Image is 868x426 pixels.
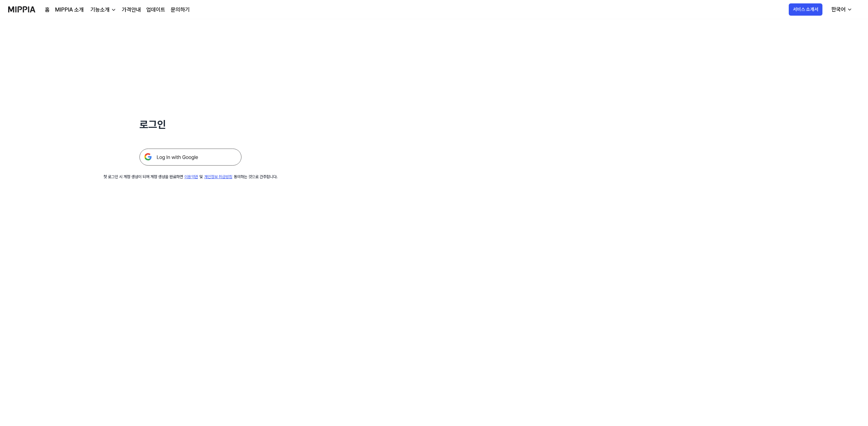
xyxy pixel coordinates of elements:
a: 이용약관 [184,174,198,179]
a: 개인정보 취급방침 [204,174,232,179]
div: 첫 로그인 시 계정 생성이 되며 계정 생성을 완료하면 및 동의하는 것으로 간주합니다. [103,174,278,180]
a: 홈 [45,6,50,14]
a: 가격안내 [122,6,141,14]
button: 서비스 소개서 [789,3,822,16]
div: 한국어 [830,5,847,14]
button: 한국어 [826,3,856,16]
img: down [111,7,116,13]
button: 기능소개 [89,6,116,14]
a: 문의하기 [171,6,190,14]
div: 기능소개 [89,6,111,14]
a: 업데이트 [146,6,165,14]
a: MIPPIA 소개 [55,6,84,14]
h1: 로그인 [139,117,241,132]
img: 구글 로그인 버튼 [139,149,241,166]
